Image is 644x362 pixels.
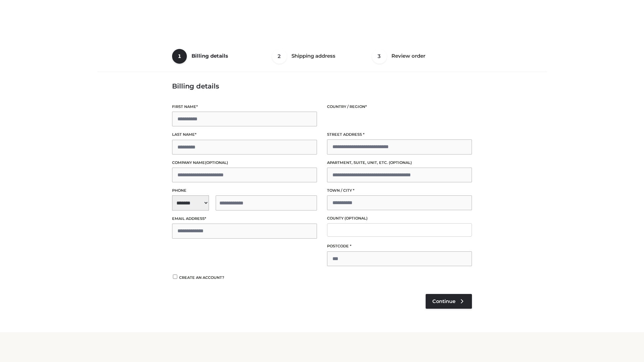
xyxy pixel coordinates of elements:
[172,187,317,194] label: Phone
[172,275,178,279] input: Create an account?
[172,131,317,138] label: Last name
[432,298,455,304] span: Continue
[344,216,368,221] span: (optional)
[172,104,317,110] label: First name
[205,160,228,165] span: (optional)
[172,160,317,166] label: Company name
[327,187,472,194] label: Town / City
[327,215,472,222] label: County
[172,216,317,222] label: Email address
[179,275,224,280] span: Create an account?
[172,82,472,90] h3: Billing details
[426,294,472,309] a: Continue
[327,160,472,166] label: Apartment, suite, unit, etc.
[327,104,472,110] label: Country / Region
[327,131,472,138] label: Street address
[327,243,472,249] label: Postcode
[389,160,412,165] span: (optional)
